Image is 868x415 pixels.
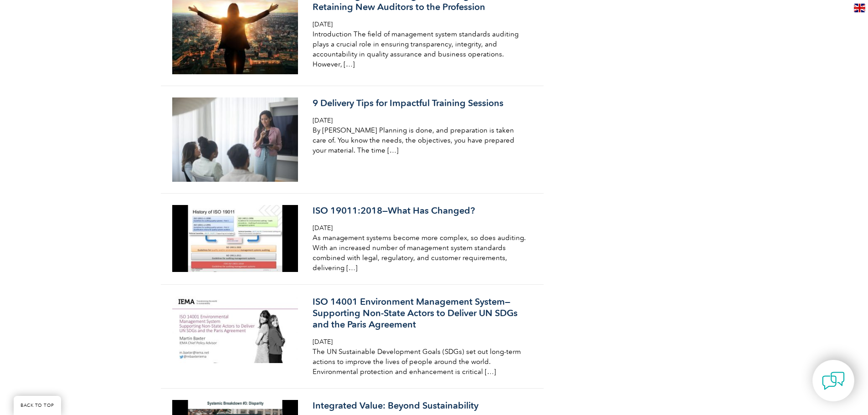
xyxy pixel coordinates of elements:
[161,86,544,193] a: 9 Delivery Tips for Impactful Training Sessions [DATE] By [PERSON_NAME] Planning is done, and pre...
[161,285,544,389] a: ISO 14001 Environment Management System—Supporting Non-State Actors to Deliver UN SDGs and the Pa...
[313,347,529,377] p: The UN Sustainable Development Goals (SDGs) set out long-term actions to improve the lives of peo...
[822,369,845,392] img: contact-chat.png
[313,125,529,155] p: By [PERSON_NAME] Planning is done, and preparation is taken care of. You know the needs, the obje...
[172,97,298,181] img: Screenshot-2024-04-15-160158-300x200.jpg
[172,296,298,363] img: iso-14001-environment-management-system-supporting-900x480-1-300x160.jpg
[313,117,333,124] span: [DATE]
[313,205,529,216] h3: ISO 19011:2018—What Has Changed?
[854,4,865,12] img: en
[313,97,529,109] h3: 9 Delivery Tips for Impactful Training Sessions
[313,29,529,69] p: Introduction The field of management system standards auditing plays a crucial role in ensuring t...
[161,194,544,285] a: ISO 19011:2018—What Has Changed? [DATE] As management systems become more complex, so does auditi...
[313,400,529,411] h3: Integrated Value: Beyond Sustainability
[172,205,298,272] img: iso-190112018-what-has-changed-1-900x480-1-300x160.jpg
[313,338,333,346] span: [DATE]
[313,224,333,232] span: [DATE]
[313,296,529,330] h3: ISO 14001 Environment Management System—Supporting Non-State Actors to Deliver UN SDGs and the Pa...
[313,20,333,28] span: [DATE]
[14,396,61,415] a: BACK TO TOP
[313,233,529,273] p: As management systems become more complex, so does auditing. With an increased number of manageme...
